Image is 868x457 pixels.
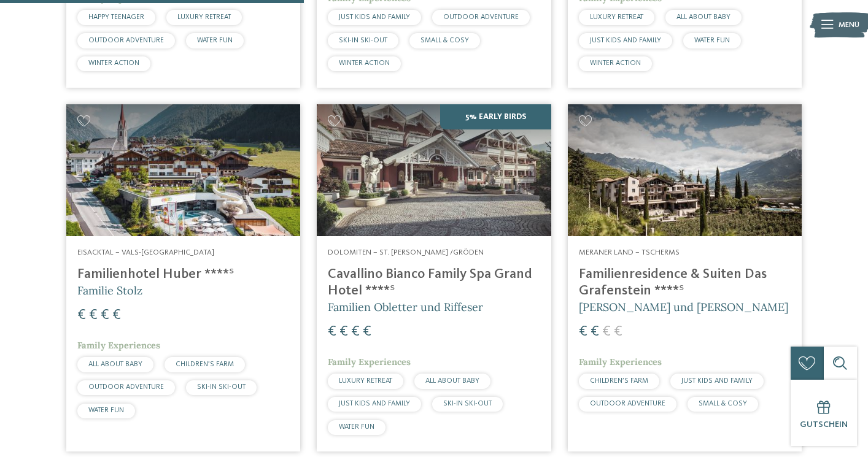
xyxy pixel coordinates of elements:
span: SMALL & COSY [420,37,469,44]
span: € [339,325,348,339]
span: ALL ABOUT BABY [425,377,479,385]
a: Familienhotels gesucht? Hier findet ihr die besten! 5% Early Birds Dolomiten – St. [PERSON_NAME] ... [317,104,551,451]
span: [PERSON_NAME] und [PERSON_NAME] [579,300,788,314]
span: € [101,308,109,323]
span: Family Experiences [579,356,662,367]
span: JUST KIDS AND FAMILY [339,13,410,21]
span: SKI-IN SKI-OUT [197,383,246,391]
span: Dolomiten – St. [PERSON_NAME] /Gröden [328,248,484,256]
h4: Cavallino Bianco Family Spa Grand Hotel ****ˢ [328,266,540,299]
a: Familienhotels gesucht? Hier findet ihr die besten! Meraner Land – Tscherms Familienresidence & S... [568,104,802,451]
span: € [89,308,98,323]
span: Gutschein [800,420,848,429]
span: JUST KIDS AND FAMILY [590,37,661,44]
span: SKI-IN SKI-OUT [339,37,387,44]
span: € [112,308,121,323]
img: Familienhotels gesucht? Hier findet ihr die besten! [568,104,802,236]
span: Family Experiences [328,356,411,367]
span: € [328,325,336,339]
span: WATER FUN [197,37,233,44]
span: JUST KIDS AND FAMILY [339,400,410,407]
img: Family Spa Grand Hotel Cavallino Bianco ****ˢ [317,104,551,236]
span: € [602,325,611,339]
span: ALL ABOUT BABY [88,361,142,368]
span: ALL ABOUT BABY [676,13,730,21]
span: OUTDOOR ADVENTURE [88,37,164,44]
span: LUXURY RETREAT [590,13,643,21]
span: € [591,325,599,339]
a: Gutschein [791,380,857,446]
h4: Familienhotel Huber ****ˢ [77,266,289,283]
span: Eisacktal – Vals-[GEOGRAPHIC_DATA] [77,248,214,256]
span: OUTDOOR ADVENTURE [88,383,164,391]
span: WINTER ACTION [590,60,641,67]
span: LUXURY RETREAT [177,13,231,21]
span: WATER FUN [88,407,124,414]
span: OUTDOOR ADVENTURE [443,13,519,21]
h4: Familienresidence & Suiten Das Grafenstein ****ˢ [579,266,791,299]
span: LUXURY RETREAT [339,377,392,385]
span: € [77,308,86,323]
span: Meraner Land – Tscherms [579,248,680,256]
span: Family Experiences [77,340,160,351]
span: CHILDREN’S FARM [590,377,648,385]
span: JUST KIDS AND FAMILY [681,377,753,385]
span: SMALL & COSY [699,400,747,407]
span: WINTER ACTION [88,60,139,67]
span: € [579,325,587,339]
a: Familienhotels gesucht? Hier findet ihr die besten! Eisacktal – Vals-[GEOGRAPHIC_DATA] Familienho... [66,104,300,451]
span: Familie Stolz [77,283,142,298]
span: SKI-IN SKI-OUT [443,400,492,407]
span: € [614,325,622,339]
span: OUTDOOR ADVENTURE [590,400,665,407]
span: WINTER ACTION [339,60,390,67]
span: CHILDREN’S FARM [176,361,234,368]
img: Familienhotels gesucht? Hier findet ihr die besten! [66,104,300,236]
span: WATER FUN [339,423,374,431]
span: HAPPY TEENAGER [88,13,144,21]
span: € [351,325,360,339]
span: € [363,325,371,339]
span: Familien Obletter und Riffeser [328,300,483,314]
span: WATER FUN [694,37,730,44]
